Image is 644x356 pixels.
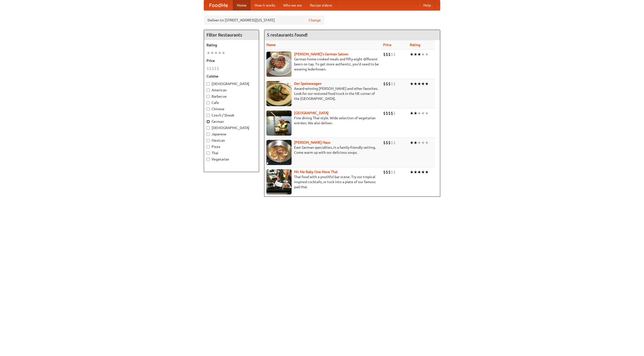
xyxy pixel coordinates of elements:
li: ★ [222,50,225,56]
input: [DEMOGRAPHIC_DATA] [207,82,210,86]
li: ★ [414,140,417,145]
li: $ [393,169,396,175]
a: Change [309,18,321,23]
input: Japanese [207,133,210,136]
h5: Cuisine [207,74,256,79]
div: Deliver to: [STREET_ADDRESS][US_STATE] [204,16,325,25]
h5: Rating [207,43,256,48]
li: $ [393,110,396,116]
li: $ [383,81,386,87]
li: $ [386,169,388,175]
li: $ [388,140,391,145]
a: [GEOGRAPHIC_DATA] [294,111,329,115]
label: Cafe [207,100,256,105]
input: Mexican [207,139,210,142]
li: $ [388,52,391,57]
a: Home [233,0,251,10]
input: Chinese [207,107,210,111]
a: [PERSON_NAME] Haus [294,140,330,144]
li: ★ [425,110,429,116]
input: Cafe [207,101,210,104]
input: Barbecue [207,95,210,98]
a: Help [419,0,435,10]
a: [PERSON_NAME]'s German Saloon [294,52,348,56]
a: Rating [410,43,420,47]
label: Mexican [207,138,256,143]
li: ★ [417,169,421,175]
a: Recipe videos [306,0,336,10]
input: Pizza [207,145,210,148]
li: ★ [425,169,429,175]
li: ★ [414,169,417,175]
label: German [207,119,256,124]
label: Vegetarian [207,157,256,162]
li: $ [391,169,393,175]
li: ★ [410,52,414,57]
li: ★ [417,52,421,57]
ng-pluralize: 5 restaurants found! [267,32,308,37]
li: $ [393,52,396,57]
li: ★ [410,81,414,87]
img: satay.jpg [266,110,292,136]
li: $ [214,66,217,71]
li: $ [391,52,393,57]
li: ★ [414,52,417,57]
li: $ [212,66,214,71]
input: Vegetarian [207,158,210,161]
p: German home-cooked meals and fifty-eight different beers on tap. To get more authentic, you'd nee... [266,57,379,72]
li: ★ [414,81,417,87]
a: Price [383,43,391,47]
li: ★ [410,140,414,145]
h4: Filter Restaurants [204,30,259,40]
li: $ [393,140,396,145]
input: Thai [207,151,210,155]
a: Der Speisewagen [294,82,321,86]
li: $ [391,81,393,87]
a: Name [266,43,276,47]
img: speisewagen.jpg [266,81,292,106]
li: $ [386,140,388,145]
li: $ [209,66,212,71]
li: $ [207,66,209,71]
li: ★ [425,140,429,145]
li: ★ [425,81,429,87]
li: $ [388,81,391,87]
input: American [207,89,210,92]
img: kohlhaus.jpg [266,140,292,165]
label: Japanese [207,132,256,137]
li: $ [388,110,391,116]
li: ★ [417,81,421,87]
li: $ [388,169,391,175]
li: ★ [417,110,421,116]
li: ★ [210,50,214,56]
label: Pizza [207,144,256,149]
input: Czech / Slovak [207,114,210,117]
label: Barbecue [207,94,256,99]
input: [DEMOGRAPHIC_DATA] [207,126,210,130]
li: ★ [421,52,425,57]
li: ★ [421,169,425,175]
li: ★ [410,169,414,175]
li: ★ [414,110,417,116]
li: ★ [207,50,210,56]
label: [DEMOGRAPHIC_DATA] [207,81,256,86]
li: ★ [218,50,222,56]
a: Who we are [279,0,306,10]
b: Hit Me Baby One More Thai [294,170,338,174]
p: Fine dining Thai-style. Wide selection of vegetarian entrées. We also deliver. [266,115,379,126]
li: $ [386,110,388,116]
li: ★ [425,52,429,57]
li: $ [391,110,393,116]
li: $ [217,66,219,71]
label: Czech / Slovak [207,113,256,118]
li: $ [391,140,393,145]
li: ★ [421,110,425,116]
img: esthers.jpg [266,52,292,77]
p: Thai food with a youthful bar scene. Try our tropical inspired cocktails, or tuck into a plate of... [266,174,379,189]
label: Chinese [207,106,256,111]
li: $ [386,52,388,57]
h5: Price [207,58,256,63]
